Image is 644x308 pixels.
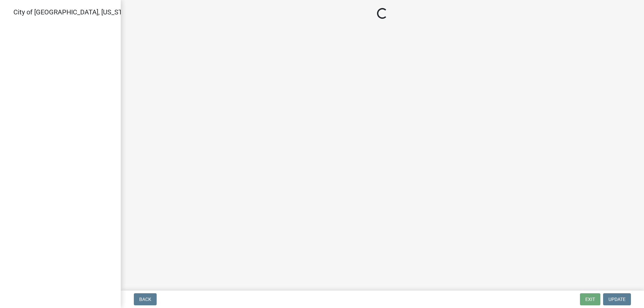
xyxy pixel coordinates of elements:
[603,293,631,305] button: Update
[580,293,600,305] button: Exit
[13,8,136,16] span: City of [GEOGRAPHIC_DATA], [US_STATE]
[134,293,157,305] button: Back
[139,297,151,302] span: Back
[608,297,626,302] span: Update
